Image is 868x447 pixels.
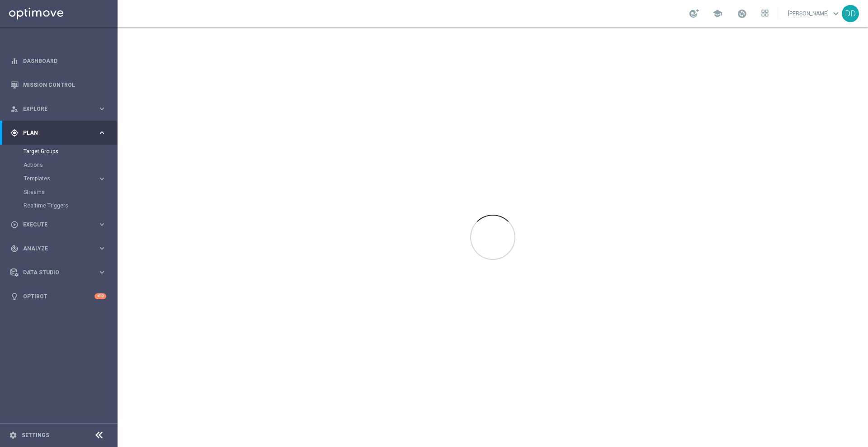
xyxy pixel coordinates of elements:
[98,268,106,277] i: keyboard_arrow_right
[24,176,98,181] div: Templates
[23,222,98,227] span: Execute
[24,175,107,182] button: Templates keyboard_arrow_right
[10,57,19,65] i: equalizer
[24,202,94,209] a: Realtime Triggers
[10,269,107,276] button: Data Studio keyboard_arrow_right
[24,199,117,212] div: Realtime Triggers
[712,9,722,19] span: school
[842,5,859,22] div: DD
[24,161,94,169] a: Actions
[10,105,107,113] button: person_search Explore keyboard_arrow_right
[10,245,19,253] i: track_changes
[23,106,98,112] span: Explore
[10,73,106,97] div: Mission Control
[10,105,19,113] i: person_search
[10,57,107,65] button: equalizer Dashboard
[98,220,106,229] i: keyboard_arrow_right
[10,245,107,252] button: track_changes Analyze keyboard_arrow_right
[10,221,107,228] button: play_circle_outline Execute keyboard_arrow_right
[10,292,19,301] i: lightbulb
[98,244,106,253] i: keyboard_arrow_right
[10,268,98,277] div: Data Studio
[10,221,98,229] div: Execute
[10,49,106,73] div: Dashboard
[24,172,117,185] div: Templates
[10,245,98,253] div: Analyze
[24,188,94,196] a: Streams
[24,158,117,172] div: Actions
[787,7,842,20] a: [PERSON_NAME]keyboard_arrow_down
[10,129,107,136] button: gps_fixed Plan keyboard_arrow_right
[94,293,106,299] div: +10
[10,129,98,137] div: Plan
[10,221,19,229] i: play_circle_outline
[24,148,94,155] a: Target Groups
[23,246,98,251] span: Analyze
[10,293,107,300] button: lightbulb Optibot +10
[98,128,106,137] i: keyboard_arrow_right
[23,49,106,73] a: Dashboard
[23,270,98,275] span: Data Studio
[24,176,89,181] span: Templates
[23,130,98,136] span: Plan
[10,129,19,137] i: gps_fixed
[10,284,106,308] div: Optibot
[22,433,49,438] a: Settings
[98,174,106,183] i: keyboard_arrow_right
[10,81,107,89] button: Mission Control
[831,9,841,19] span: keyboard_arrow_down
[23,73,106,97] a: Mission Control
[10,105,98,113] div: Explore
[98,104,106,113] i: keyboard_arrow_right
[24,185,117,199] div: Streams
[24,145,117,158] div: Target Groups
[23,284,94,308] a: Optibot
[9,431,17,439] i: settings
